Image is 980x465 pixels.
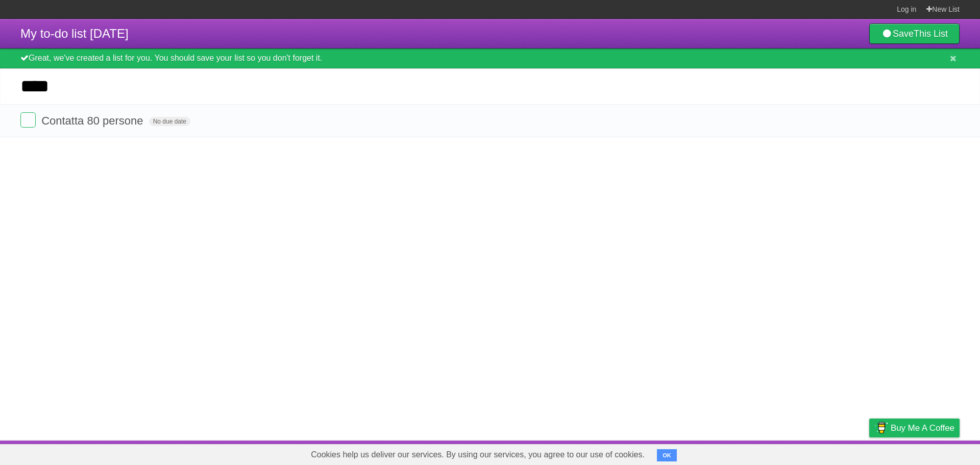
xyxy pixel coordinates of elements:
a: SaveThis List [869,23,960,44]
span: Buy me a coffee [891,419,954,437]
a: About [733,443,755,462]
span: Cookies help us deliver our services. By using our services, you agree to our use of cookies. [301,445,655,465]
a: Terms [821,443,844,462]
a: Buy me a coffee [869,419,960,437]
img: Buy me a coffee [874,419,888,436]
b: This List [914,29,948,39]
span: No due date [149,117,190,126]
a: Developers [767,443,808,462]
button: OK [657,449,677,461]
a: Privacy [856,443,883,462]
span: Contatta 80 persone [41,114,145,127]
a: Suggest a feature [895,443,960,462]
span: My to-do list [DATE] [20,27,129,40]
label: Done [20,112,36,128]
